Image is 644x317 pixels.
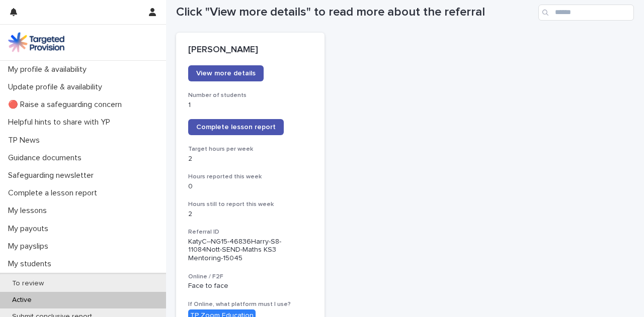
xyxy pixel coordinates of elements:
h3: Number of students [188,91,312,99]
p: Face to face [188,282,312,290]
p: 2 [188,210,312,219]
p: Active [4,296,40,304]
input: Search [538,5,634,21]
h3: Referral ID [188,228,312,236]
img: M5nRWzHhSzIhMunXDL62 [8,32,64,52]
p: Complete a lesson report [4,188,105,198]
p: Update profile & availability [4,82,110,92]
p: KatyC--NG15-46836Harry-S8-11084Nott-SEND-Maths KS3 Mentoring-15045 [188,238,312,263]
h3: Hours reported this week [188,173,312,181]
a: Complete lesson report [188,119,284,135]
p: My students [4,259,59,269]
p: My payslips [4,242,56,251]
p: TP News [4,136,48,145]
p: Guidance documents [4,153,90,163]
p: 0 [188,182,312,191]
p: Safeguarding newsletter [4,171,102,180]
p: Helpful hints to share with YP [4,118,118,127]
p: My lessons [4,206,55,216]
p: 2 [188,155,312,163]
a: View more details [188,65,264,81]
p: My payouts [4,224,56,234]
span: Complete lesson report [196,124,276,131]
p: 🔴 Raise a safeguarding concern [4,100,130,110]
p: 1 [188,101,312,110]
p: [PERSON_NAME] [188,45,312,56]
h3: Hours still to report this week [188,200,312,208]
h3: Online / F2F [188,273,312,281]
h3: Target hours per week [188,145,312,153]
h1: Click "View more details" to read more about the referral [176,5,534,20]
span: View more details [196,70,256,77]
p: My profile & availability [4,65,95,74]
h3: If Online, what platform must I use? [188,300,312,308]
p: To review [4,279,52,288]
